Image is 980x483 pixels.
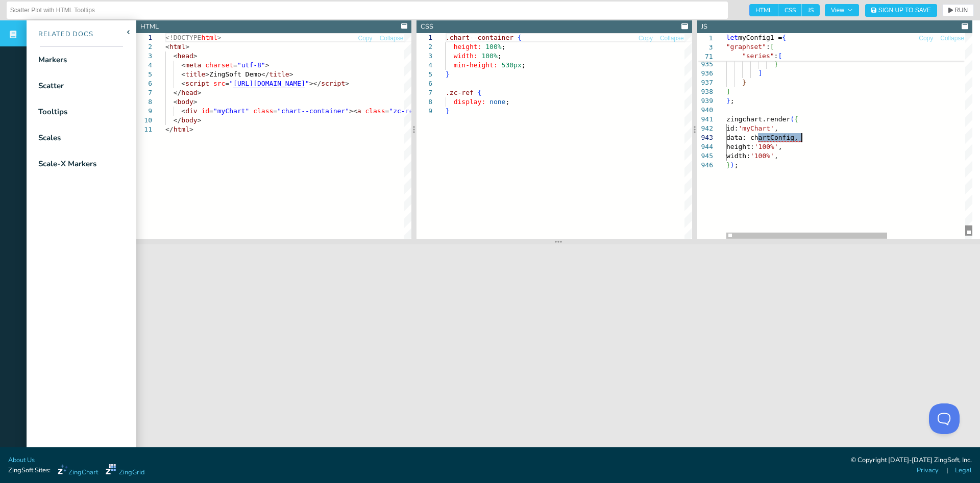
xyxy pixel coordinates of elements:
[193,52,198,60] span: >
[416,33,432,42] div: 1
[730,97,734,105] span: ;
[277,107,349,115] span: "chart--container"
[730,161,734,169] span: )
[878,7,931,13] span: Sign Up to Save
[345,80,349,87] span: >
[213,80,225,87] span: src
[421,22,433,32] div: CSS
[726,124,738,132] span: id:
[181,70,185,78] span: <
[940,34,965,43] button: Collapse
[454,98,486,106] span: display:
[136,244,980,458] iframe: Your browser does not support iframes.
[726,152,750,160] span: width:
[794,115,798,123] span: {
[697,87,713,96] div: 938
[782,34,786,41] span: {
[522,61,526,69] span: ;
[198,116,202,124] span: >
[193,98,198,106] span: >
[181,107,185,115] span: <
[917,466,939,475] a: Privacy
[185,70,205,78] span: title
[726,43,766,50] span: "graphset"
[478,89,482,96] span: {
[261,70,269,78] span: </
[502,61,522,69] span: 530px
[209,107,213,115] span: =
[697,52,713,61] span: 71
[778,4,802,16] span: CSS
[790,115,794,123] span: (
[726,134,798,141] span: data: chartConfig,
[416,88,432,97] div: 7
[416,52,432,61] div: 3
[189,125,193,133] span: >
[136,33,152,42] div: 1
[289,70,293,78] span: >
[106,464,144,477] a: ZingGrid
[774,60,778,68] span: }
[349,107,357,115] span: ><
[446,34,513,41] span: .chart--container
[174,116,182,124] span: </
[38,158,96,170] div: Scale-X Markers
[177,98,193,106] span: body
[749,4,778,16] span: HTML
[198,89,202,96] span: >
[229,80,233,87] span: "
[136,107,152,116] div: 9
[825,4,859,16] button: View
[201,107,209,115] span: id
[136,52,152,61] div: 3
[309,80,321,87] span: ></
[389,107,421,115] span: "zc-ref"
[225,80,229,87] span: =
[177,52,193,60] span: head
[802,4,820,16] span: JS
[365,107,385,115] span: class
[38,132,61,144] div: Scales
[181,80,185,87] span: <
[955,466,972,475] a: Legal
[726,97,730,105] span: }
[181,89,197,96] span: head
[697,69,713,78] div: 936
[749,4,820,16] div: checkbox-group
[446,70,450,78] span: }
[639,35,653,41] span: Copy
[697,142,713,151] div: 944
[201,34,217,41] span: html
[946,466,948,475] span: |
[233,61,237,69] span: =
[697,78,713,87] div: 937
[136,116,152,125] div: 10
[738,124,774,132] span: 'myChart'
[136,125,152,134] div: 11
[269,70,289,78] span: title
[38,80,64,92] div: Scatter
[265,61,269,69] span: >
[770,43,774,50] span: [
[136,61,152,70] div: 4
[185,61,201,69] span: meta
[174,52,178,60] span: <
[181,116,197,124] span: body
[502,43,506,50] span: ;
[379,34,404,43] button: Collapse
[851,455,972,466] div: © Copyright [DATE]-[DATE] ZingSoft, Inc.
[136,70,152,79] div: 5
[758,69,762,77] span: ]
[321,80,345,87] span: script
[489,98,505,106] span: none
[416,107,432,116] div: 9
[181,61,185,69] span: <
[233,80,305,87] span: [URL][DOMAIN_NAME]
[697,161,713,170] div: 946
[185,43,189,50] span: >
[305,80,309,87] span: "
[697,133,713,142] div: 943
[454,52,478,60] span: width:
[701,22,707,32] div: JS
[726,88,730,95] span: ]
